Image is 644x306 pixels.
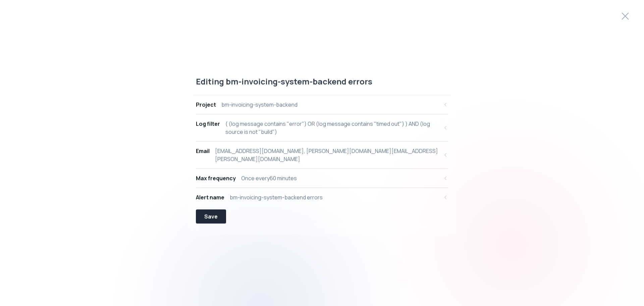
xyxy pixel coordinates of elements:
div: bm-invoicing-system-backend errors [230,193,323,201]
div: Save [204,212,218,220]
button: Email[EMAIL_ADDRESS][DOMAIN_NAME], [PERSON_NAME][DOMAIN_NAME][EMAIL_ADDRESS][PERSON_NAME][DOMAIN_... [196,141,448,168]
div: Project [196,100,216,108]
button: Alert namebm-invoicing-system-backend errors [196,188,448,207]
div: bm-invoicing-system-backend [221,100,298,108]
button: Max frequencyOnce every60 minutes [196,169,448,187]
button: Log filter( (log message contains "error") OR (log message contains "timed out") ) AND (log sourc... [196,114,448,141]
div: Alert name [196,193,224,201]
div: [EMAIL_ADDRESS][DOMAIN_NAME], [PERSON_NAME][DOMAIN_NAME][EMAIL_ADDRESS][PERSON_NAME][DOMAIN_NAME] [215,147,439,163]
div: Log filter [196,120,220,128]
div: Max frequency [196,174,236,182]
div: Email [196,147,210,155]
div: Editing bm-invoicing-system-backend errors [193,76,451,95]
button: Save [196,209,226,223]
button: Projectbm-invoicing-system-backend [196,95,448,114]
div: Once every 60 minutes [241,174,297,182]
div: ( (log message contains "error") OR (log message contains "timed out") ) AND (log source is not "... [225,120,439,136]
